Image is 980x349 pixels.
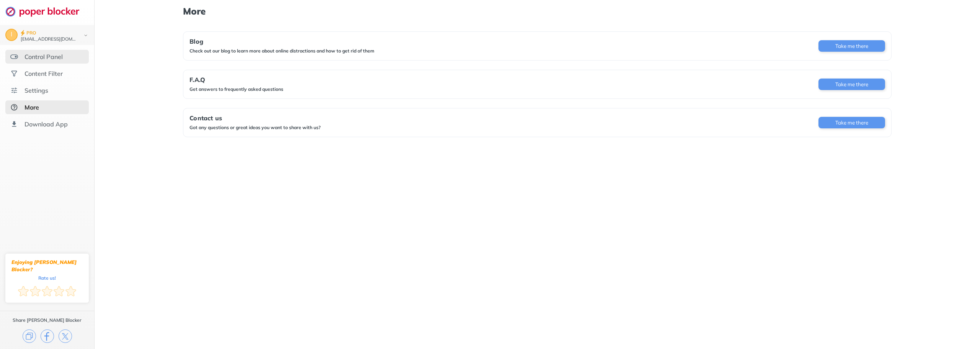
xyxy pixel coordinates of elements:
img: logo-webpage.svg [5,6,88,17]
h1: More [183,6,891,16]
img: pro-icon.svg [21,30,25,36]
div: F.A.Q [189,76,283,83]
div: Enjoying [PERSON_NAME] Blocker? [11,259,83,273]
img: download-app.svg [10,120,18,128]
div: Blog [189,38,374,45]
div: Settings [24,87,48,94]
div: Contact us [189,115,321,121]
div: Rate us! [38,276,56,280]
div: More [24,103,39,111]
div: lohoc123@gmail.com [21,37,77,42]
div: Got any questions or great ideas you want to share with us? [189,125,321,131]
div: Get answers to frequently asked questions [189,86,283,92]
div: Download App [24,120,68,128]
img: x.svg [59,329,72,343]
button: Take me there [818,117,885,128]
div: Check out our blog to learn more about online distractions and how to get rid of them [189,48,374,54]
img: about-selected.svg [10,103,18,111]
div: Share [PERSON_NAME] Blocker [13,317,82,323]
button: Take me there [818,79,885,90]
img: social.svg [10,70,18,77]
div: Content Filter [24,70,63,77]
img: facebook.svg [41,329,54,343]
div: Control Panel [24,53,63,61]
img: features.svg [10,53,18,61]
div: PRO [26,29,36,37]
img: copy.svg [23,329,36,343]
button: Take me there [818,40,885,52]
img: settings.svg [10,87,18,94]
img: chevron-bottom-black.svg [81,31,90,39]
